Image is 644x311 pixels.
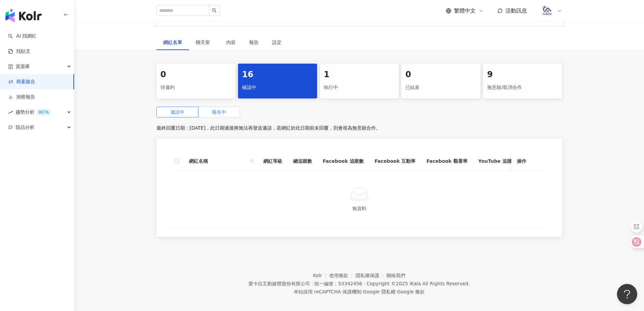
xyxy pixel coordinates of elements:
div: 待邀約 [161,82,232,93]
div: Copyright © 2025 All Rights Reserved. [366,281,470,286]
th: Facebook 觀看率 [421,152,473,171]
span: 資源庫 [16,59,30,74]
div: 設定 [272,39,282,46]
span: rise [8,110,13,115]
div: 統一編號：53342456 [314,281,362,286]
div: 確認中 [242,82,313,93]
a: iKala [409,281,421,286]
div: 無意願/取消合作 [487,82,558,93]
span: | [311,281,313,286]
span: 活動訊息 [505,7,527,14]
span: 本站採用 reCAPTCHA 保護機制 [294,288,425,296]
a: Google 隱私權 [363,289,396,294]
a: Google 條款 [397,289,425,294]
span: search [248,156,255,166]
th: 網紅等級 [258,152,288,171]
span: | [361,289,363,294]
div: 已結束 [405,82,476,93]
a: 洞察報告 [8,94,35,101]
a: Kolr [313,273,329,278]
th: YouTube 追蹤數 [473,152,522,171]
img: logo [5,9,42,22]
div: 1 [324,69,395,81]
span: search [212,8,217,13]
span: 競品分析 [16,120,34,135]
span: 繁體中文 [454,7,476,15]
div: 0 [405,69,476,81]
div: 報告 [249,39,259,46]
div: 愛卡拉互動媒體股份有限公司 [248,281,310,286]
span: 報名中 [212,109,226,115]
th: 操作 [511,152,549,171]
th: Facebook 互動率 [369,152,421,171]
div: 0 [161,69,232,81]
a: 隱私權保護 [356,273,387,278]
th: 總追蹤數 [288,152,317,171]
a: 商案媒合 [8,79,35,85]
span: | [396,289,397,294]
div: 內容 [226,39,236,46]
a: 使用條款 [329,273,356,278]
span: 趨勢分析 [16,105,51,120]
a: 找貼文 [8,48,30,55]
div: 網紅名單 [163,39,182,46]
span: search [250,159,254,163]
span: | [363,281,365,286]
a: searchAI 找網紅 [8,33,37,40]
div: 9 [487,69,558,81]
a: 聯絡我們 [386,273,405,278]
div: BETA [36,109,51,116]
span: 邀請中 [170,109,185,115]
span: 聊天室 [196,40,213,45]
th: Facebook 追蹤數 [317,152,369,171]
span: 網紅名稱 [189,157,247,165]
iframe: Help Scout Beacon - Open [617,284,637,304]
div: 執行中 [324,82,395,93]
img: logo.png [541,4,554,17]
p: 最終回覆日期：[DATE]，此日期過後將無法再發送邀請，若網紅於此日期前未回覆，則會視為無意願合作。 [157,123,562,133]
div: 無資料 [178,205,541,212]
div: 16 [242,69,313,81]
